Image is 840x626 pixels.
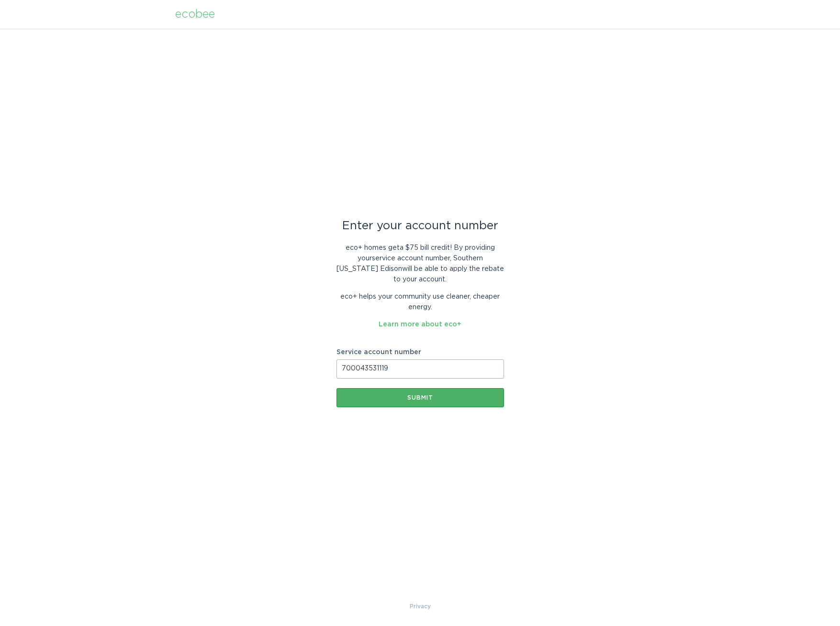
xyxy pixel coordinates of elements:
[336,221,504,231] div: Enter your account number
[336,291,504,313] p: eco+ helps your community use cleaner, cheaper energy.
[336,243,504,285] p: eco+ homes get a $75 bill credit ! By providing your service account number , Southern [US_STATE]...
[336,349,504,356] label: Service account number
[175,9,215,20] div: ecobee
[410,601,431,612] a: Privacy Policy & Terms of Use
[379,321,461,328] a: Learn more about eco+
[336,388,504,407] button: Submit
[341,395,499,401] div: Submit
